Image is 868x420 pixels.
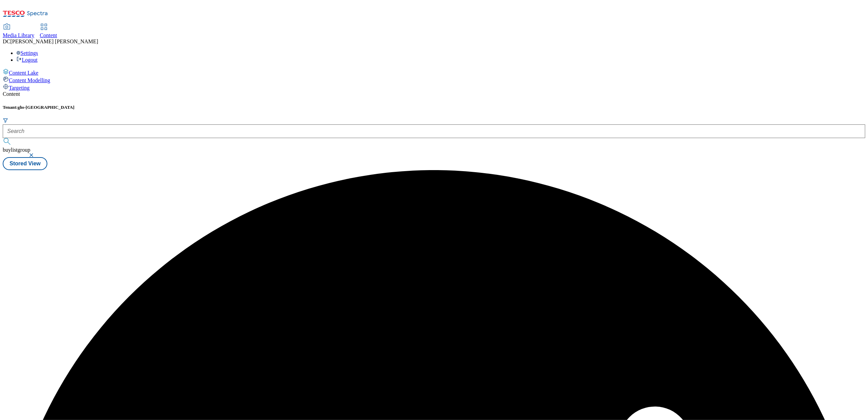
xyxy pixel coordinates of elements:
span: ghs-[GEOGRAPHIC_DATA] [18,105,75,110]
span: Content [40,32,57,38]
div: Content [3,91,865,97]
span: DC [3,39,10,44]
a: Content [40,24,57,39]
span: Content Lake [9,70,38,76]
a: Content Lake [3,69,865,76]
h5: Tenant: [3,105,865,110]
span: Targeting [9,85,30,91]
a: Media Library [3,24,34,39]
svg: Search Filters [3,118,8,123]
a: Logout [16,57,37,63]
span: Content Modelling [9,77,50,83]
input: Search [3,124,865,138]
span: Media Library [3,32,34,38]
span: buylistgroup [3,147,30,153]
a: Settings [16,50,38,56]
a: Targeting [3,84,865,91]
button: Stored View [3,157,47,170]
a: Content Modelling [3,76,865,84]
span: [PERSON_NAME] [PERSON_NAME] [10,39,98,44]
